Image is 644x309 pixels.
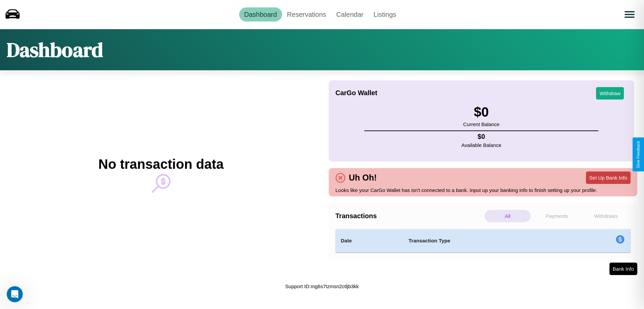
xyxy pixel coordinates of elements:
button: Bank Info [609,263,637,275]
iframe: Intercom live chat [7,286,23,302]
button: Withdraw [596,87,624,100]
button: Open menu [620,5,639,24]
p: All [485,210,531,222]
a: Dashboard [239,7,282,22]
table: simple table [335,229,631,253]
h3: $ 0 [463,105,499,120]
a: Listings [368,7,401,22]
h2: No transaction data [98,157,223,172]
p: Available Balance [462,141,501,150]
h4: Date [341,237,398,245]
p: Current Balance [463,120,499,129]
div: Give Feedback [636,141,641,168]
h4: Uh Oh! [345,173,380,183]
h4: Transaction Type [409,237,561,245]
p: Support ID: mg6s7tzmsn2ctljb3kk [285,282,359,291]
p: Looks like your CarGo Wallet has isn't connected to a bank. Input up your banking info to finish ... [335,186,631,195]
h4: Transactions [335,212,483,220]
h1: Dashboard [7,36,103,64]
p: Payments [534,210,580,222]
a: Reservations [282,7,331,22]
h4: $ 0 [462,133,501,141]
a: Calendar [331,7,368,22]
p: Withdraws [583,210,629,222]
button: Set Up Bank Info [586,171,631,184]
h4: CarGo Wallet [335,89,377,97]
